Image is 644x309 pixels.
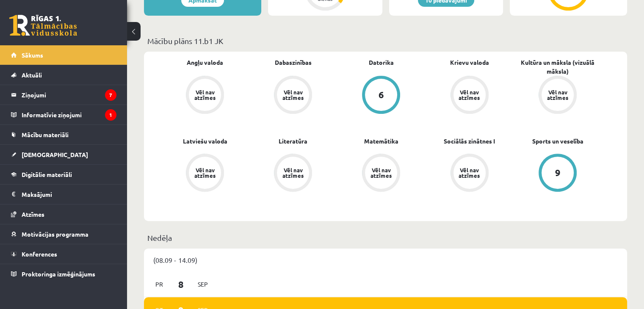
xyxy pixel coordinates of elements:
legend: Maksājumi [22,185,116,204]
div: Vēl nav atzīmes [458,89,481,100]
a: Vēl nav atzīmes [514,76,602,116]
a: Maksājumi [11,185,116,204]
a: Angļu valoda [187,58,223,67]
a: Vēl nav atzīmes [161,76,249,116]
a: Vēl nav atzīmes [249,76,337,116]
span: Mācību materiāli [22,131,69,138]
a: Informatīvie ziņojumi1 [11,105,116,124]
a: Vēl nav atzīmes [161,154,249,193]
div: Vēl nav atzīmes [193,89,217,100]
a: Motivācijas programma [11,224,116,244]
a: Proktoringa izmēģinājums [11,264,116,284]
i: 1 [105,109,116,121]
div: Vēl nav atzīmes [193,167,217,178]
a: Vēl nav atzīmes [337,154,425,193]
a: Kultūra un māksla (vizuālā māksla) [514,58,602,76]
span: Motivācijas programma [22,230,88,238]
span: Sep [194,278,212,291]
a: Digitālie materiāli [11,165,116,184]
div: Vēl nav atzīmes [458,167,481,178]
a: Ziņojumi7 [11,85,116,105]
span: Atzīmes [22,210,44,218]
span: Proktoringa izmēģinājums [22,270,95,278]
a: Sākums [11,45,116,65]
a: Konferences [11,244,116,264]
a: 6 [337,76,425,116]
a: Vēl nav atzīmes [426,76,514,116]
a: Atzīmes [11,204,116,224]
a: Literatūra [279,137,307,146]
div: (08.09 - 14.09) [144,248,627,271]
div: 9 [555,168,560,177]
a: Vēl nav atzīmes [249,154,337,193]
a: Matemātika [364,137,398,146]
span: 8 [168,277,194,291]
p: Mācību plāns 11.b1 JK [147,35,624,47]
a: Rīgas 1. Tālmācības vidusskola [9,15,77,36]
a: [DEMOGRAPHIC_DATA] [11,145,116,164]
div: Vēl nav atzīmes [281,167,305,178]
a: Mācību materiāli [11,125,116,144]
span: Digitālie materiāli [22,171,72,178]
div: 6 [379,90,384,99]
div: Vēl nav atzīmes [281,89,305,100]
span: Pr [150,278,168,291]
legend: Ziņojumi [22,85,116,105]
a: Krievu valoda [450,58,489,67]
span: Konferences [22,250,57,258]
a: Dabaszinības [275,58,312,67]
a: Sports un veselība [532,137,583,146]
span: [DEMOGRAPHIC_DATA] [22,151,88,158]
i: 7 [105,89,116,101]
a: Datorika [369,58,394,67]
span: Aktuāli [22,71,42,79]
a: Vēl nav atzīmes [426,154,514,193]
a: Latviešu valoda [183,137,227,146]
a: Aktuāli [11,65,116,85]
span: Sākums [22,51,43,59]
p: Nedēļa [147,232,624,243]
div: Vēl nav atzīmes [369,167,393,178]
div: Vēl nav atzīmes [546,89,569,100]
a: Sociālās zinātnes I [444,137,495,146]
a: 9 [514,154,602,193]
legend: Informatīvie ziņojumi [22,105,116,124]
